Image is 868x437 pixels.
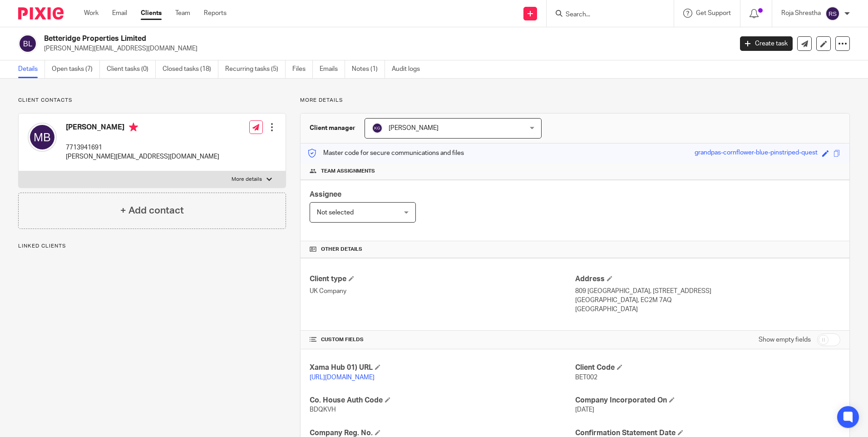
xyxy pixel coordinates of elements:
label: Show empty fields [759,335,811,344]
h4: Client type [310,274,575,284]
p: More details [232,176,262,183]
h4: Xama Hub 01) URL [310,363,575,372]
span: Other details [321,246,362,253]
img: svg%3E [28,123,57,152]
span: Assignee [310,191,341,198]
a: Details [18,60,45,78]
h4: Client Code [575,363,840,372]
p: UK Company [310,287,575,296]
p: Linked clients [18,243,286,250]
a: [URL][DOMAIN_NAME] [310,374,375,381]
a: Clients [141,9,162,18]
h3: Client manager [310,124,355,133]
h2: Betteridge Properties Limited [44,34,590,44]
a: Audit logs [392,60,427,78]
a: Closed tasks (18) [163,60,218,78]
img: svg%3E [18,34,37,53]
a: Emails [320,60,345,78]
img: Pixie [18,7,64,20]
h4: + Add contact [120,204,184,218]
a: Email [112,9,127,18]
p: [PERSON_NAME][EMAIL_ADDRESS][DOMAIN_NAME] [44,44,726,53]
img: svg%3E [825,6,840,21]
h4: [PERSON_NAME] [66,123,219,134]
p: [GEOGRAPHIC_DATA], EC2M 7AQ [575,296,840,305]
p: More details [300,97,850,104]
a: Notes (1) [352,60,385,78]
i: Primary [129,123,138,132]
p: Client contacts [18,97,286,104]
p: 7713941691 [66,143,219,152]
a: Team [175,9,190,18]
span: BDQKVH [310,407,336,413]
p: Roja Shrestha [781,9,821,18]
h4: CUSTOM FIELDS [310,336,575,343]
span: [DATE] [575,407,594,413]
a: Open tasks (7) [52,60,100,78]
img: svg%3E [372,123,383,134]
span: Get Support [696,10,731,16]
a: Client tasks (0) [107,60,156,78]
a: Reports [204,9,227,18]
span: Team assignments [321,168,375,175]
p: 809 [GEOGRAPHIC_DATA], [STREET_ADDRESS] [575,287,840,296]
a: Create task [740,36,793,51]
input: Search [565,11,646,19]
p: Master code for secure communications and files [307,149,464,158]
span: [PERSON_NAME] [389,125,439,131]
span: Not selected [317,209,354,216]
p: [PERSON_NAME][EMAIL_ADDRESS][DOMAIN_NAME] [66,152,219,161]
h4: Company Incorporated On [575,396,840,405]
a: Work [84,9,99,18]
div: grandpas-cornflower-blue-pinstriped-quest [695,148,818,159]
p: [GEOGRAPHIC_DATA] [575,305,840,314]
span: BET002 [575,374,597,381]
a: Recurring tasks (5) [225,60,286,78]
h4: Co. House Auth Code [310,396,575,405]
a: Files [292,60,313,78]
h4: Address [575,274,840,284]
